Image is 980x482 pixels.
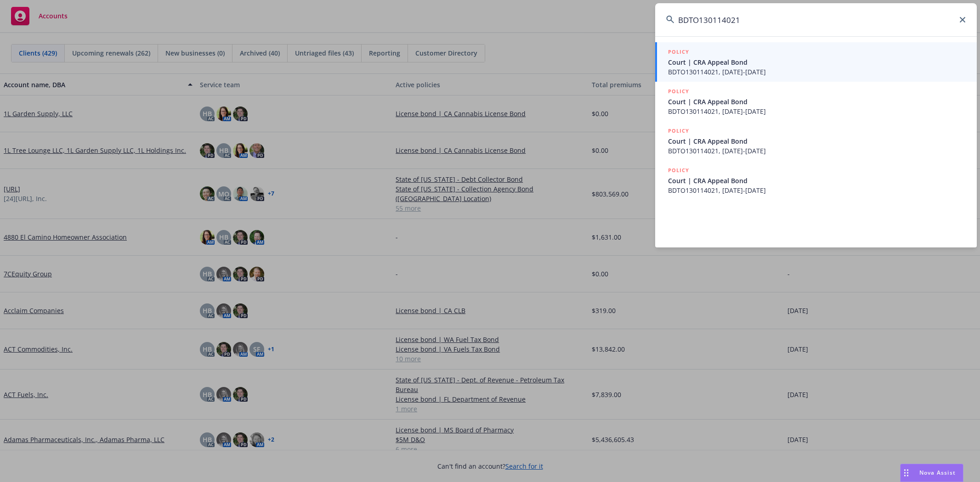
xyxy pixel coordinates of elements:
a: POLICYCourt | CRA Appeal BondBDTO130114021, [DATE]-[DATE] [655,161,977,200]
a: POLICYCourt | CRA Appeal BondBDTO130114021, [DATE]-[DATE] [655,121,977,161]
h5: POLICY [668,126,689,135]
span: BDTO130114021, [DATE]-[DATE] [668,185,966,195]
span: Nova Assist [919,469,956,476]
h5: POLICY [668,87,689,96]
span: Court | CRA Appeal Bond [668,176,966,185]
span: BDTO130114021, [DATE]-[DATE] [668,67,966,77]
span: BDTO130114021, [DATE]-[DATE] [668,106,966,116]
h5: POLICY [668,47,689,56]
span: Court | CRA Appeal Bond [668,57,966,67]
a: POLICYCourt | CRA Appeal BondBDTO130114021, [DATE]-[DATE] [655,82,977,121]
h5: POLICY [668,166,689,175]
a: POLICYCourt | CRA Appeal BondBDTO130114021, [DATE]-[DATE] [655,42,977,82]
div: Drag to move [901,464,912,482]
span: Court | CRA Appeal Bond [668,97,966,106]
input: Search... [655,3,977,36]
span: BDTO130114021, [DATE]-[DATE] [668,146,966,156]
span: Court | CRA Appeal Bond [668,136,966,146]
button: Nova Assist [900,464,963,482]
